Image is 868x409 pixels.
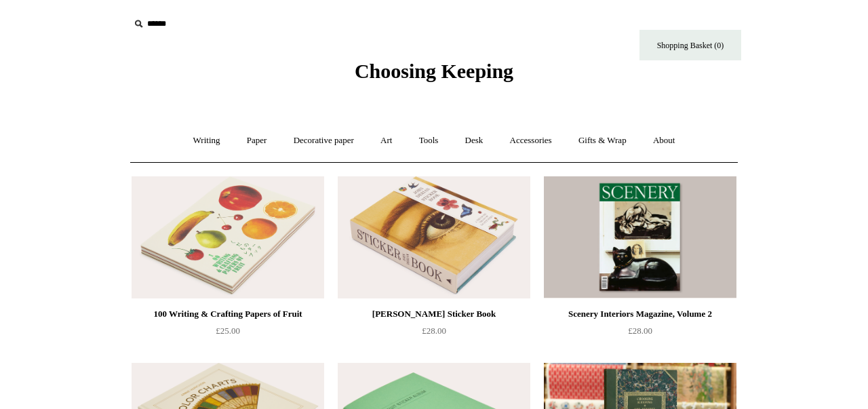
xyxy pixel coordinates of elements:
a: John Derian Sticker Book John Derian Sticker Book [338,176,530,298]
a: Scenery Interiors Magazine, Volume 2 Scenery Interiors Magazine, Volume 2 [544,176,736,298]
img: John Derian Sticker Book [338,176,530,298]
img: Scenery Interiors Magazine, Volume 2 [544,176,736,298]
a: Shopping Basket (0) [639,30,741,60]
a: Writing [181,123,233,159]
a: Decorative paper [281,123,366,159]
a: Scenery Interiors Magazine, Volume 2 £28.00 [544,306,736,362]
a: Gifts & Wrap [566,123,639,159]
a: Art [368,123,404,159]
span: £25.00 [216,326,240,336]
img: 100 Writing & Crafting Papers of Fruit [132,176,324,298]
a: Accessories [498,123,564,159]
span: £28.00 [628,326,652,336]
div: [PERSON_NAME] Sticker Book [341,306,527,322]
a: [PERSON_NAME] Sticker Book £28.00 [338,306,530,362]
div: 100 Writing & Crafting Papers of Fruit [135,306,321,322]
span: £28.00 [422,326,446,336]
a: 100 Writing & Crafting Papers of Fruit 100 Writing & Crafting Papers of Fruit [132,176,324,298]
a: 100 Writing & Crafting Papers of Fruit £25.00 [132,306,324,362]
a: Choosing Keeping [355,71,513,80]
a: Paper [235,123,279,159]
a: About [641,123,688,159]
a: Tools [407,123,451,159]
div: Scenery Interiors Magazine, Volume 2 [547,306,733,322]
a: Desk [453,123,496,159]
span: Choosing Keeping [355,60,513,82]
